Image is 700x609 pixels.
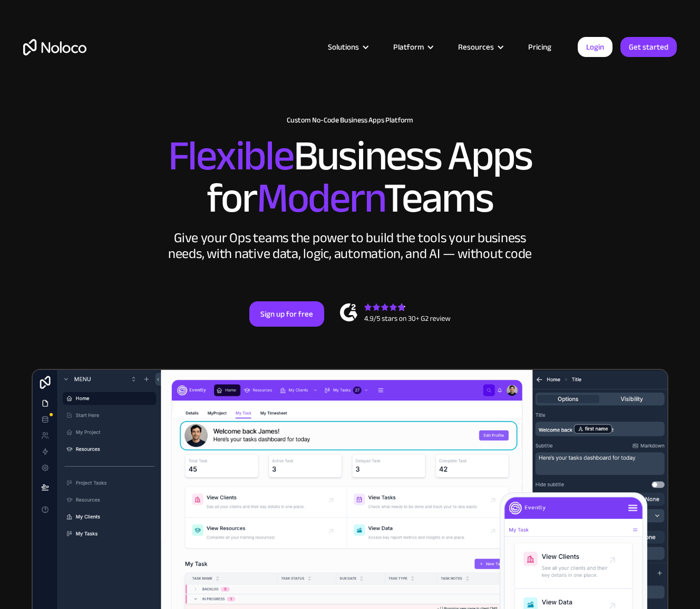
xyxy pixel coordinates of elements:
[249,301,324,327] a: Sign up for free
[578,37,612,57] a: Login
[23,116,677,125] h1: Custom No-Code Business Apps Platform
[315,40,380,54] div: Solutions
[445,40,515,54] div: Resources
[23,39,86,55] a: home
[393,40,424,54] div: Platform
[380,40,445,54] div: Platform
[620,37,677,57] a: Get started
[328,40,359,54] div: Solutions
[168,117,294,195] span: Flexible
[166,230,534,262] div: Give your Ops teams the power to build the tools your business needs, with native data, logic, au...
[257,159,384,237] span: Modern
[458,40,494,54] div: Resources
[515,40,565,54] a: Pricing
[23,135,677,220] h2: Business Apps for Teams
